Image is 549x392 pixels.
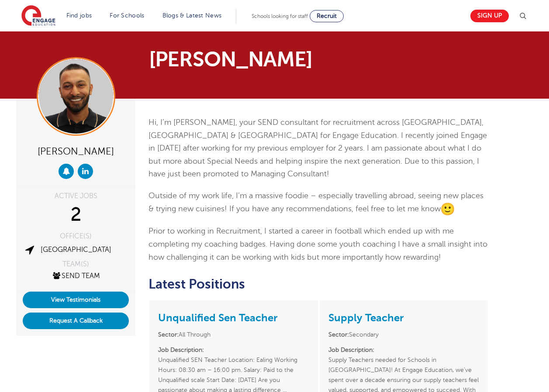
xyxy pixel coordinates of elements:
span: Schools looking for staff [252,13,308,19]
h1: [PERSON_NAME] [149,49,356,70]
a: Blogs & Latest News [162,12,222,19]
a: Unqualified Sen Teacher [158,312,277,324]
h2: Latest Positions [148,277,489,292]
button: Request A Callback [23,313,129,329]
div: [PERSON_NAME] [23,142,129,159]
a: Recruit [310,10,344,22]
strong: Job Description: [158,347,204,353]
a: Sign up [470,10,509,22]
a: Supply Teacher [328,312,404,324]
a: SEND Team [52,272,100,280]
div: ACTIVE JOBS [23,193,129,199]
a: For Schools [110,12,144,19]
span: Outside of my work life, I’m a massive foodie – especially travelling abroad, seeing new places &... [148,191,483,213]
img: ? [441,202,455,216]
a: View Testimonials [23,292,129,308]
strong: Job Description: [328,347,374,353]
div: TEAM(S) [23,261,129,268]
li: Secondary [328,330,479,340]
span: Prior to working in Recruitment, I started a career in football which ended up with me completing... [148,227,487,261]
strong: Sector: [328,331,349,338]
img: Engage Education [21,5,55,27]
a: Find jobs [66,12,92,19]
a: [GEOGRAPHIC_DATA] [41,246,111,254]
span: Recruit [317,13,337,19]
div: OFFICE(S) [23,233,129,240]
li: All Through [158,330,309,340]
div: 2 [23,204,129,226]
span: Hi, I’m [PERSON_NAME], your SEND consultant for recruitment across [GEOGRAPHIC_DATA], [GEOGRAPHIC... [148,118,487,178]
strong: Sector: [158,331,179,338]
